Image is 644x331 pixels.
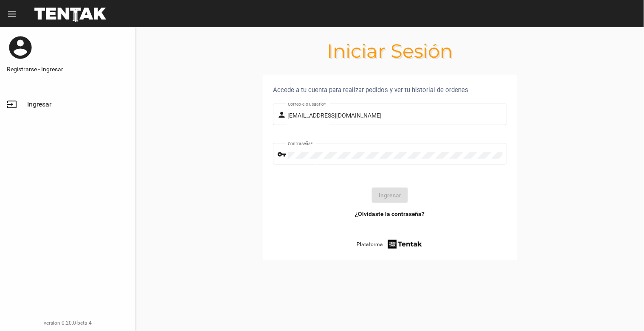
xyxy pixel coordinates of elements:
[273,85,507,95] div: Accede a tu cuenta para realizar pedidos y ver tu historial de ordenes
[357,240,383,249] span: Plataforma
[387,238,423,250] img: tentak-firm.png
[7,319,129,327] div: version 0.20.0-beta.4
[27,100,51,109] span: Ingresar
[278,110,288,120] mat-icon: person
[357,238,423,250] a: Plataforma
[7,65,129,73] a: Registrarse - Ingresar
[136,44,644,58] h1: Iniciar Sesión
[355,210,425,218] a: ¿Olvidaste la contraseña?
[7,34,34,61] mat-icon: account_circle
[7,9,17,19] mat-icon: menu
[7,99,17,109] mat-icon: input
[278,149,288,160] mat-icon: vpn_key
[372,188,408,203] button: Ingresar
